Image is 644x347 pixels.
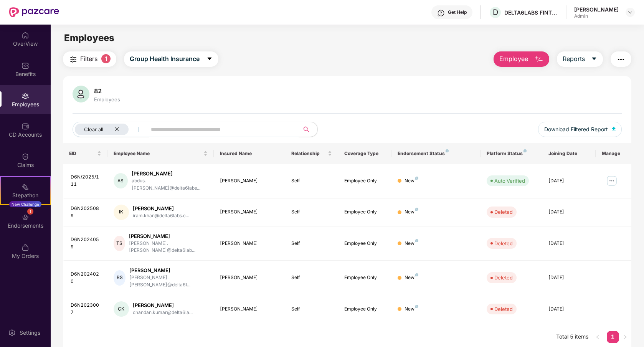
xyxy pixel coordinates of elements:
[494,274,513,281] div: Deleted
[63,143,107,164] th: EID
[627,9,633,15] img: svg+xml;base64,PHN2ZyBpZD0iRHJvcGRvd24tMzJ4MzIiIHhtbG5zPSJodHRwOi8vd3d3LnczLm9yZy8yMDAwL3N2ZyIgd2...
[220,177,279,185] div: [PERSON_NAME]
[344,274,385,281] div: Employee Only
[623,335,627,339] span: right
[446,149,449,152] img: svg+xml;base64,PHN2ZyB4bWxucz0iaHR0cDovL3d3dy53My5vcmcvMjAwMC9zdmciIHdpZHRoPSI4IiBoZWlnaHQ9IjgiIH...
[591,331,604,343] li: Previous Page
[21,92,29,100] img: svg+xml;base64,PHN2ZyBpZD0iRW1wbG95ZWVzIiB4bWxucz0iaHR0cDovL3d3dy53My5vcmcvMjAwMC9zdmciIHdpZHRoPS...
[556,331,588,343] li: Total 5 items
[129,240,208,254] div: [PERSON_NAME].[PERSON_NAME]@delta6lab...
[523,149,527,152] img: svg+xml;base64,PHN2ZyB4bWxucz0iaHR0cDovL3d3dy53My5vcmcvMjAwMC9zdmciIHdpZHRoPSI4IiBoZWlnaHQ9IjgiIH...
[220,240,279,247] div: [PERSON_NAME]
[21,183,29,191] img: svg+xml;base64,PHN2ZyB4bWxucz0iaHR0cDovL3d3dy53My5vcmcvMjAwMC9zdmciIHdpZHRoPSIyMSIgaGVpZ2h0PSIyMC...
[114,150,202,157] span: Employee Name
[80,54,97,64] span: Filters
[344,240,385,247] div: Employee Only
[344,306,385,313] div: Employee Only
[548,177,590,185] div: [DATE]
[591,56,597,63] span: caret-down
[448,9,467,15] div: Get Help
[206,56,213,63] span: caret-down
[574,13,619,19] div: Admin
[542,143,596,164] th: Joining Date
[92,87,122,95] div: 82
[291,208,332,216] div: Self
[114,127,119,132] span: close
[71,302,101,316] div: D6N2023007
[548,208,590,216] div: [DATE]
[285,143,339,164] th: Relationship
[220,306,279,313] div: [PERSON_NAME]
[344,177,385,185] div: Employee Only
[114,301,129,317] div: CK
[487,150,537,157] div: Platform Status
[71,271,101,285] div: D6N2024020
[92,96,122,102] div: Employees
[9,201,41,207] div: New Challenge
[64,32,114,43] span: Employees
[214,143,285,164] th: Insured Name
[84,126,103,132] span: Clear all
[291,150,327,157] span: Relationship
[220,208,279,216] div: [PERSON_NAME]
[499,54,528,64] span: Employee
[291,240,332,247] div: Self
[124,51,218,67] button: Group Health Insurancecaret-down
[129,274,208,289] div: [PERSON_NAME].[PERSON_NAME]@delta6l...
[596,143,631,164] th: Manage
[612,127,616,131] img: svg+xml;base64,PHN2ZyB4bWxucz0iaHR0cDovL3d3dy53My5vcmcvMjAwMC9zdmciIHhtbG5zOnhsaW5rPSJodHRwOi8vd3...
[133,212,189,220] div: iram.khan@delta6labs.c...
[133,205,189,212] div: [PERSON_NAME]
[69,55,78,64] img: svg+xml;base64,PHN2ZyB4bWxucz0iaHR0cDovL3d3dy53My5vcmcvMjAwMC9zdmciIHdpZHRoPSIyNCIgaGVpZ2h0PSIyNC...
[107,143,214,164] th: Employee Name
[132,177,208,192] div: abdus.[PERSON_NAME]@delta6labs...
[291,177,332,185] div: Self
[114,205,129,220] div: IK
[21,213,29,221] img: svg+xml;base64,PHN2ZyBpZD0iRW5kb3JzZW1lbnRzIiB4bWxucz0iaHR0cDovL3d3dy53My5vcmcvMjAwMC9zdmciIHdpZH...
[494,305,513,313] div: Deleted
[299,122,318,137] button: search
[607,331,619,342] a: 1
[73,86,89,102] img: svg+xml;base64,PHN2ZyB4bWxucz0iaHR0cDovL3d3dy53My5vcmcvMjAwMC9zdmciIHhtbG5zOnhsaW5rPSJodHRwOi8vd3...
[114,236,125,251] div: TS
[101,54,111,63] span: 1
[494,240,513,247] div: Deleted
[595,335,600,339] span: left
[415,305,418,308] img: svg+xml;base64,PHN2ZyB4bWxucz0iaHR0cDovL3d3dy53My5vcmcvMjAwMC9zdmciIHdpZHRoPSI4IiBoZWlnaHQ9IjgiIH...
[405,240,418,247] div: New
[538,122,622,137] button: Download Filtered Report
[63,51,116,67] button: Filters1
[606,175,618,187] img: manageButton
[544,125,608,134] span: Download Filtered Report
[21,153,29,160] img: svg+xml;base64,PHN2ZyBpZD0iQ2xhaW0iIHhtbG5zPSJodHRwOi8vd3d3LnczLm9yZy8yMDAwL3N2ZyIgd2lkdGg9IjIwIi...
[344,208,385,216] div: Employee Only
[415,208,418,211] img: svg+xml;base64,PHN2ZyB4bWxucz0iaHR0cDovL3d3dy53My5vcmcvMjAwMC9zdmciIHdpZHRoPSI4IiBoZWlnaHQ9IjgiIH...
[130,54,200,64] span: Group Health Insurance
[504,9,558,16] div: DELTA6LABS FINTECH PRIVATE LIMITED
[291,306,332,313] div: Self
[21,122,29,130] img: svg+xml;base64,PHN2ZyBpZD0iQ0RfQWNjb3VudHMiIGRhdGEtbmFtZT0iQ0QgQWNjb3VudHMiIHhtbG5zPSJodHRwOi8vd3...
[405,306,418,313] div: New
[494,51,549,67] button: Employee
[548,274,590,281] div: [DATE]
[574,6,619,13] div: [PERSON_NAME]
[21,244,29,251] img: svg+xml;base64,PHN2ZyBpZD0iTXlfT3JkZXJzIiBkYXRhLW5hbWU9Ik15IE9yZGVycyIgeG1sbnM9Imh0dHA6Ly93d3cudz...
[220,274,279,281] div: [PERSON_NAME]
[21,31,29,39] img: svg+xml;base64,PHN2ZyBpZD0iSG9tZSIgeG1sbnM9Imh0dHA6Ly93d3cudzMub3JnLzIwMDAvc3ZnIiB3aWR0aD0iMjAiIG...
[132,170,208,177] div: [PERSON_NAME]
[299,126,314,132] span: search
[9,7,59,17] img: New Pazcare Logo
[494,177,525,185] div: Auto Verified
[398,150,474,157] div: Endorsement Status
[616,55,626,64] img: svg+xml;base64,PHN2ZyB4bWxucz0iaHR0cDovL3d3dy53My5vcmcvMjAwMC9zdmciIHdpZHRoPSIyNCIgaGVpZ2h0PSIyNC...
[73,122,149,137] button: Clear allclose
[607,331,619,343] li: 1
[71,205,101,220] div: D6N2025089
[114,173,128,188] div: AS
[415,273,418,276] img: svg+xml;base64,PHN2ZyB4bWxucz0iaHR0cDovL3d3dy53My5vcmcvMjAwMC9zdmciIHdpZHRoPSI4IiBoZWlnaHQ9IjgiIH...
[291,274,332,281] div: Self
[405,274,418,281] div: New
[17,329,43,337] div: Settings
[114,270,125,286] div: RS
[437,9,445,17] img: svg+xml;base64,PHN2ZyBpZD0iSGVscC0zMngzMiIgeG1sbnM9Imh0dHA6Ly93d3cudzMub3JnLzIwMDAvc3ZnIiB3aWR0aD...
